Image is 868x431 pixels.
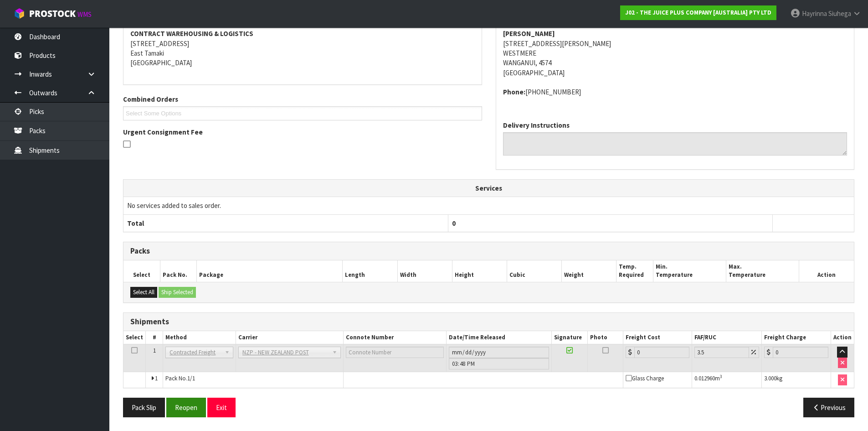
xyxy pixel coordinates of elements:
[634,347,690,358] input: Freight Cost
[625,9,771,16] strong: J02 - THE JUICE PLUS COMPANY [AUSTRALIA] PTY LTD
[346,347,444,358] input: Connote Number
[207,398,236,417] button: Exit
[616,260,653,282] th: Temp. Required
[130,247,847,255] h3: Packs
[196,260,343,282] th: Package
[397,260,452,282] th: Width
[130,29,475,68] address: [STREET_ADDRESS] East Tamaki [GEOGRAPHIC_DATA]
[77,10,92,19] small: WMS
[130,29,253,38] strong: CONTRACT WAREHOUSING & LOGISTICS
[653,260,726,282] th: Min. Temperature
[726,260,799,282] th: Max. Temperature
[507,260,562,282] th: Cubic
[503,29,555,38] strong: [PERSON_NAME]
[242,347,329,358] span: NZP - NEW ZEALAND POST
[163,372,344,388] td: Pack No.
[720,374,722,379] sup: 3
[503,120,570,130] label: Delivery Instructions
[236,331,343,344] th: Carrier
[123,94,178,104] label: Combined Orders
[452,260,507,282] th: Height
[828,9,851,18] span: Siuhega
[551,331,587,344] th: Signature
[29,8,76,20] span: ProStock
[146,331,163,344] th: #
[123,180,854,197] th: Services
[503,88,525,96] strong: phone
[626,374,664,382] span: Glass Charge
[130,317,847,326] h3: Shipments
[343,260,397,282] th: Length
[159,287,196,298] button: Ship Selected
[153,347,156,354] span: 1
[155,374,158,382] span: 1
[588,331,623,344] th: Photo
[123,214,448,232] th: Total
[14,8,25,19] img: cube-alt.png
[123,260,160,282] th: Select
[692,372,762,388] td: m
[123,127,203,137] label: Urgent Consignment Fee
[562,260,616,282] th: Weight
[692,331,762,344] th: FAF/RUC
[187,374,195,382] span: 1/1
[623,331,692,344] th: Freight Cost
[762,372,831,388] td: kg
[166,398,206,417] button: Reopen
[694,374,715,382] span: 0.012960
[503,29,847,78] address: [STREET_ADDRESS][PERSON_NAME] WESTMERE WANGANUI, 4574 [GEOGRAPHIC_DATA]
[123,398,165,417] button: Pack Slip
[799,260,854,282] th: Action
[130,287,157,298] button: Select All
[802,9,827,18] span: Hayrinna
[344,331,447,344] th: Connote Number
[803,398,854,417] button: Previous
[694,347,749,358] input: Freight Adjustment
[773,347,828,358] input: Freight Charge
[620,5,776,20] a: J02 - THE JUICE PLUS COMPANY [AUSTRALIA] PTY LTD
[762,331,831,344] th: Freight Charge
[452,219,456,228] span: 0
[446,331,551,344] th: Date/Time Released
[503,87,847,97] address: [PHONE_NUMBER]
[831,331,854,344] th: Action
[764,374,776,382] span: 3.000
[163,331,236,344] th: Method
[123,197,854,214] td: No services added to sales order.
[123,331,146,344] th: Select
[169,347,221,358] span: Contracted Freight
[160,260,196,282] th: Pack No.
